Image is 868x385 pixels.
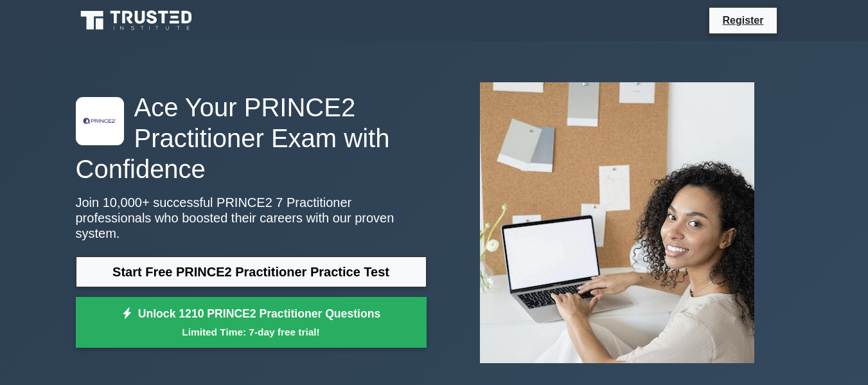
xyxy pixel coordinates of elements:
h1: Ace Your PRINCE2 Practitioner Exam with Confidence [76,92,427,184]
a: Register [714,12,771,28]
a: Start Free PRINCE2 Practitioner Practice Test [76,256,427,287]
a: Unlock 1210 PRINCE2 Practitioner QuestionsLimited Time: 7-day free trial! [76,297,427,348]
small: Limited Time: 7-day free trial! [92,325,411,339]
p: Join 10,000+ successful PRINCE2 7 Practitioner professionals who boosted their careers with our p... [76,195,427,241]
